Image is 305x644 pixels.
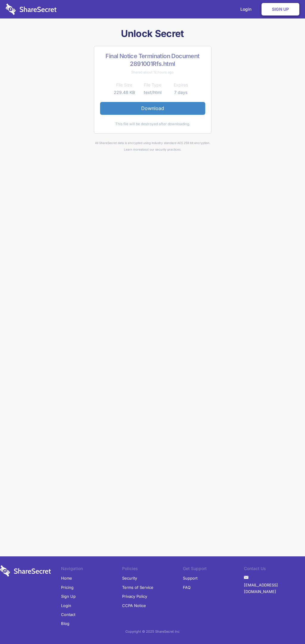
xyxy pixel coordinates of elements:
[100,52,205,68] h2: Final Notice Termination Document 2891001Rfs.html
[61,601,71,610] a: Login
[244,565,305,574] li: Contact Us
[122,574,137,583] a: Security
[244,580,305,596] a: [EMAIL_ADDRESS][DOMAIN_NAME]
[100,69,205,75] div: Shared about 12 hours ago
[6,4,57,15] img: logo-wordmark-white-trans-d4663122ce5f474addd5e946df7df03e33cb6a1c49d2221995e7729f52c070b2.svg
[61,592,76,601] a: Sign Up
[183,583,191,592] a: FAQ
[183,574,197,583] a: Support
[122,601,146,610] a: CCPA Notice
[61,565,122,574] li: Navigation
[167,89,195,96] td: 7 days
[167,81,195,89] th: Expires
[110,81,139,89] th: File Size
[61,610,75,619] a: Contact
[139,89,167,96] td: text/html
[100,102,205,114] a: Download
[61,574,72,583] a: Home
[122,583,153,592] a: Terms of Service
[61,619,69,628] a: Blog
[110,89,139,96] td: 229.48 KB
[124,148,141,151] a: Learn more
[262,3,299,16] a: Sign Up
[100,121,205,127] div: This file will be destroyed after downloading.
[183,565,244,574] li: Get Support
[139,81,167,89] th: File Type
[122,565,183,574] li: Policies
[61,583,74,592] a: Pricing
[122,592,147,601] a: Privacy Policy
